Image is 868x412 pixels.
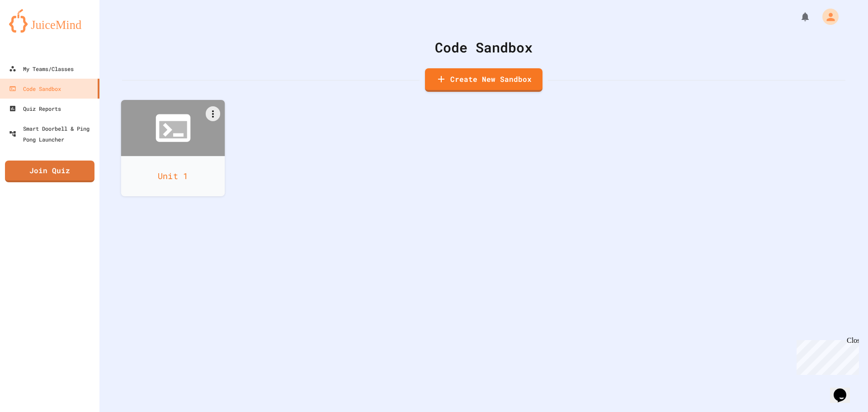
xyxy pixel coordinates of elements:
[121,100,225,196] a: Unit 1
[783,9,813,24] div: My Notifications
[793,336,859,375] iframe: chat widget
[9,83,61,94] div: Code Sandbox
[9,103,61,114] div: Quiz Reports
[5,161,94,182] a: Join Quiz
[121,156,225,196] div: Unit 1
[9,123,96,145] div: Smart Doorbell & Ping Pong Launcher
[9,9,90,33] img: logo-orange.svg
[9,63,74,74] div: My Teams/Classes
[830,376,859,403] iframe: chat widget
[122,37,845,57] div: Code Sandbox
[4,4,62,57] div: Chat with us now!Close
[813,6,841,27] div: My Account
[425,68,542,92] a: Create New Sandbox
